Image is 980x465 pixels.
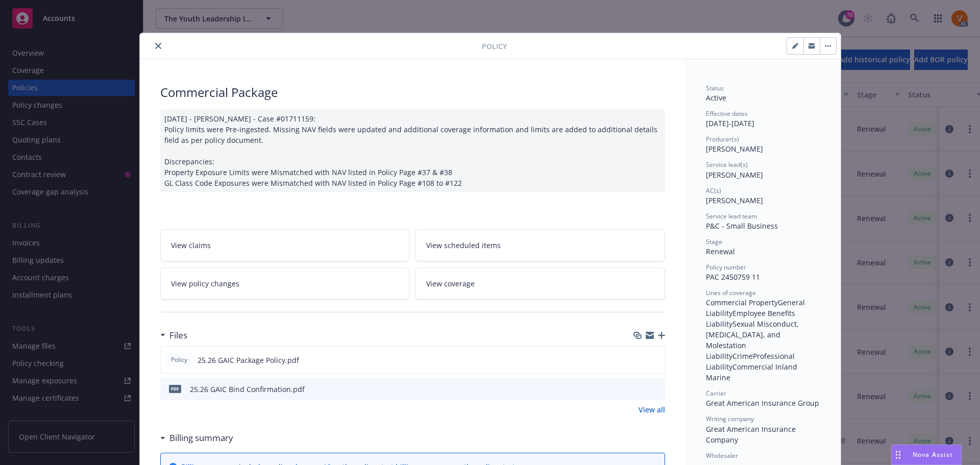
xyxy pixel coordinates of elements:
span: Active [706,93,726,103]
h3: Files [169,329,187,342]
span: Sexual Misconduct, [MEDICAL_DATA], and Molestation Liability [706,319,801,361]
a: View scheduled items [415,229,665,261]
span: PAC 2450759 11 [706,272,760,282]
span: 25.26 GAIC Package Policy.pdf [198,355,299,365]
span: pdf [169,385,181,393]
span: Status [706,84,724,92]
div: Billing summary [160,431,233,445]
span: [PERSON_NAME] [706,144,763,154]
span: Nova Assist [913,450,953,459]
button: download file [635,384,644,395]
button: preview file [652,384,661,395]
span: Policy [169,355,189,364]
span: Professional Liability [706,351,797,372]
span: Stage [706,237,722,246]
a: View coverage [415,267,665,300]
span: P&C - Small Business [706,221,778,231]
a: View policy changes [160,267,410,300]
span: View scheduled items [426,240,501,251]
span: Carrier [706,389,726,398]
span: View policy changes [171,278,239,289]
span: Effective dates [706,109,748,118]
span: View claims [171,240,211,251]
div: 25.26 GAIC Bind Confirmation.pdf [190,384,305,395]
span: Commercial Inland Marine [706,362,799,382]
a: View all [639,404,665,415]
div: Commercial Package [160,84,665,101]
div: [DATE] - [DATE] [706,109,820,129]
div: Files [160,329,187,342]
span: Service lead team [706,212,757,221]
button: preview file [651,355,660,365]
div: [DATE] - [PERSON_NAME] - Case #01711159: Policy limits were Pre-ingested. Missing NAV fields were... [160,109,665,192]
span: General Liability [706,298,807,318]
h3: Billing summary [169,431,233,445]
span: [PERSON_NAME] [706,195,763,205]
span: Service lead(s) [706,160,748,169]
span: Policy [482,41,507,52]
a: View claims [160,229,410,261]
span: Writing company [706,414,754,423]
div: Drag to move [892,445,904,464]
span: Crime [732,351,753,361]
span: View coverage [426,278,475,289]
button: Nova Assist [891,445,962,465]
span: Policy number [706,263,746,272]
button: close [152,40,164,52]
span: Great American Insurance Group [706,398,819,408]
span: Renewal [706,247,735,256]
span: Great American Insurance Company [706,424,798,445]
span: Lines of coverage [706,288,756,297]
button: download file [635,355,643,365]
span: AC(s) [706,186,721,195]
span: Producer(s) [706,135,739,143]
span: Employee Benefits Liability [706,308,797,329]
span: [PERSON_NAME] [706,170,763,180]
span: Commercial Property [706,298,778,307]
span: Wholesaler [706,451,738,460]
